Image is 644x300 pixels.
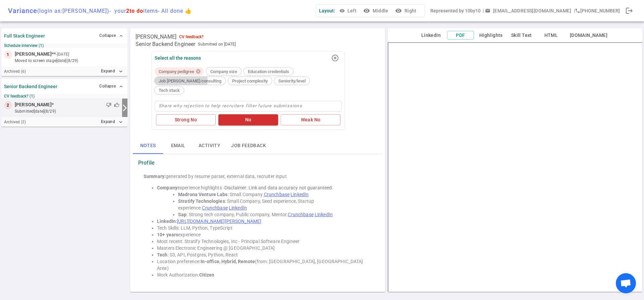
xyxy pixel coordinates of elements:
i: expand_more [118,119,124,125]
span: visibility [339,8,345,13]
strong: Citizen [199,272,215,278]
li: : [157,218,372,225]
span: email [485,8,490,13]
li: : Small Company. [178,191,372,198]
li: Work Authorization: [157,272,372,278]
button: Collapse [98,31,125,41]
span: Job [PERSON_NAME]/consulting [156,78,224,83]
button: No [218,114,278,125]
span: Disclaimer: Link and data accuracy not guaranteed. [224,185,333,190]
button: Job feedback [226,138,271,154]
span: expand_less [118,33,124,39]
strong: Sap [178,212,186,217]
span: (login as: [PERSON_NAME] ) [37,8,109,14]
li: Location preference: (from: [GEOGRAPHIC_DATA], [GEOGRAPHIC_DATA] Area) [157,258,372,272]
button: LinkedIn [418,31,444,40]
button: HTML [538,31,565,40]
strong: Madrona Venture Labs [178,192,228,197]
li: : S3, API, Postgres, Python, React [157,251,372,258]
button: Left [338,5,359,17]
button: visibilityRight [394,5,419,17]
a: [URL][DOMAIN_NAME][PERSON_NAME] [177,219,261,224]
a: Crunchbase [202,205,227,211]
small: moved to Screen stage [DATE] (8/29) [15,58,125,64]
span: logout [625,7,633,15]
i: expand_more [118,68,124,74]
div: Represented by 10by10 | | [PHONE_NUMBER] [430,5,620,17]
small: Schedule interview (1) [4,43,125,48]
span: expand_less [118,84,124,89]
span: thumb_up [114,102,119,108]
span: Senior Backend Engineer [136,41,195,48]
span: thumb_down [106,102,111,108]
button: visibilityMiddle [362,5,391,17]
a: Open chat [616,273,636,293]
button: Collapse [98,81,125,91]
strong: Tech [157,252,168,257]
i: arrow_forward_ios [121,104,129,112]
li: Most recent: Stratify Technologies, Inc - Principal Software Engineer [157,238,372,245]
small: CV feedback? (1) [4,94,125,99]
strong: Summary: [144,174,166,179]
strong: In-office, Hybrid, Remote [201,259,255,264]
div: Done [623,4,636,17]
a: Crunchbase [288,212,313,217]
div: 1 [4,51,12,59]
li: Tech Skills: LLM, Python, TypeScript [157,225,372,231]
button: Expandexpand_more [99,117,125,127]
div: 2 [4,101,12,109]
div: generated by resume parser, external data, recruiter input [144,173,372,180]
span: Layout: [319,8,335,13]
li: : Strong tech company, Public company, Mentor. [178,211,372,218]
button: Expandexpand_more [99,66,125,76]
span: Tech stack [156,88,182,93]
li: Masters Electronic Engineering @ [GEOGRAPHIC_DATA] [157,245,372,251]
button: highlight_off [328,51,342,65]
button: Open a message box [484,5,574,17]
div: CV feedback? [179,35,204,39]
button: Notes [133,138,163,154]
strong: Profile [138,160,155,166]
span: [PERSON_NAME] [136,34,176,40]
i: phone [575,8,580,13]
span: Company size [208,69,240,74]
a: LinkedIn [290,192,309,197]
a: LinkedIn [315,212,333,217]
small: Archived ( 2 ) [4,120,26,124]
i: visibility [395,7,402,14]
span: 2 to do [126,8,143,14]
span: [PERSON_NAME] [15,51,52,58]
button: Strong No [156,114,216,125]
a: LinkedIn [229,205,247,211]
small: Archived ( 6 ) [4,69,26,74]
button: Weak No [281,114,340,125]
i: highlight_off [331,54,339,62]
strong: LinkedIn [157,219,176,224]
a: Crunchbase [264,192,289,197]
span: [PERSON_NAME] [15,101,52,108]
span: Company pedigree [156,69,197,74]
strong: Company [157,185,177,190]
small: submitted [DATE] (8/29) [15,108,119,114]
strong: Stratify Technologies [178,198,225,204]
button: [DOMAIN_NAME] [567,31,610,40]
span: Submitted on [DATE] [198,41,236,48]
li: experience highlights - [157,184,372,191]
span: Education credentials [245,69,292,74]
iframe: candidate_document_preview__iframe [388,42,643,292]
span: Seniority/level [276,78,308,83]
button: Activity [193,138,226,154]
strong: Senior Backend Engineer [4,84,57,89]
li: experience [157,231,372,238]
div: Select all the reasons [155,55,201,61]
span: - your items - All done 👍 [109,8,192,14]
strong: Full Stack Engineer [4,33,45,39]
button: Highlights [477,31,505,40]
span: Project complexity [229,78,270,83]
li: : Small Company, Seed experience, Startup experience. [178,198,372,211]
div: basic tabs example [133,138,382,154]
small: - [DATE] [56,51,69,57]
strong: 10+ years [157,232,178,237]
button: Skill Text [508,31,535,40]
div: Variance [8,7,192,15]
